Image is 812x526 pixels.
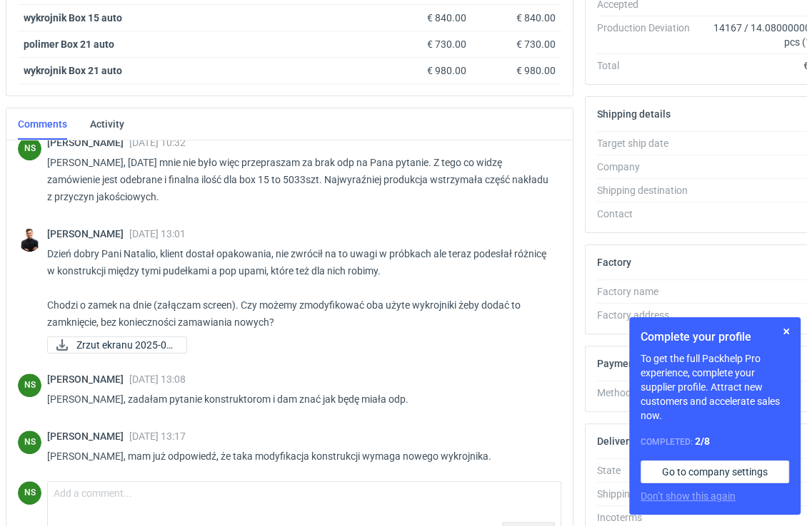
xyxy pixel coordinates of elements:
[24,12,122,24] strong: wykrojnik Box 15 auto
[778,323,795,340] button: Skip for now
[129,373,186,385] span: [DATE] 13:08
[695,435,710,447] strong: 2 / 8
[47,430,129,442] span: [PERSON_NAME]
[597,183,698,197] div: Shipping destination
[18,481,41,505] figcaption: NS
[641,329,789,346] h1: Complete your profile
[90,108,124,140] a: Activity
[18,108,67,140] a: Comments
[641,489,736,503] button: Don’t show this again
[129,430,186,442] span: [DATE] 13:17
[597,487,698,501] div: Shipping method
[18,373,41,397] figcaption: NS
[47,154,550,205] p: [PERSON_NAME], [DATE] mnie nie było więc przepraszam za brak odp na Pana pytanie. Z tego co widzę...
[478,63,556,78] div: € 980.00
[47,448,550,465] p: [PERSON_NAME], mam już odpowiedź, że taka modyfikacja konstrukcji wymaga nowego wykrojnika.
[18,430,41,454] figcaption: NS
[47,336,187,354] div: Zrzut ekranu 2025-07-29 o 13.01.16.png
[47,228,129,239] span: [PERSON_NAME]
[129,228,186,239] span: [DATE] 13:01
[597,257,631,268] h2: Factory
[47,137,129,148] span: [PERSON_NAME]
[641,351,789,423] p: To get the full Packhelp Pro experience, complete your supplier profile. Attract new customers an...
[47,373,129,385] span: [PERSON_NAME]
[24,38,114,50] strong: polimer Box 21 auto
[597,435,634,447] h2: Delivery
[406,63,466,78] div: € 980.00
[129,137,186,148] span: [DATE] 10:32
[597,284,698,299] div: Factory name
[597,21,698,49] div: Production Deviation
[18,228,41,252] img: Tomasz Kubiak
[18,137,41,160] figcaption: NS
[47,245,550,331] p: Dzień dobry Pani Natalio, klient dostał opakowania, nie zwrócił na to uwagi w próbkach ale teraz ...
[47,391,550,408] p: [PERSON_NAME], zadałam pytanie konstruktorom i dam znać jak będę miała odp.
[18,430,41,454] div: Natalia Stępak
[24,65,122,76] strong: wykrojnik Box 21 auto
[597,160,698,174] div: Company
[47,336,187,354] a: Zrzut ekranu 2025-07...
[597,358,675,369] h2: Payment method
[406,37,466,51] div: € 730.00
[597,207,698,221] div: Contact
[641,460,789,483] a: Go to company settings
[597,58,698,73] div: Total
[641,434,789,449] div: Completed:
[597,308,698,322] div: Factory address
[76,337,175,353] span: Zrzut ekranu 2025-07...
[18,481,41,505] div: Natalia Stępak
[597,136,698,150] div: Target ship date
[597,463,698,478] div: State
[406,11,466,25] div: € 840.00
[597,510,698,525] div: Incoterms
[18,373,41,397] div: Natalia Stępak
[597,108,671,120] h2: Shipping details
[478,37,556,51] div: € 730.00
[597,386,698,400] div: Method
[18,137,41,160] div: Natalia Stępak
[478,11,556,25] div: € 840.00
